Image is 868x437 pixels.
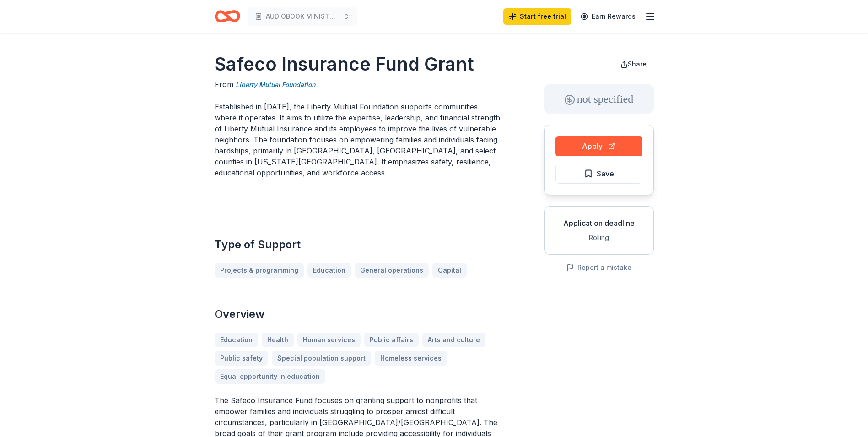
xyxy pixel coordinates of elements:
[215,263,304,278] a: Projects & programming
[236,79,315,90] a: Liberty Mutual Foundation
[215,101,500,178] p: Established in [DATE], the Liberty Mutual Foundation supports communities where it operates. It a...
[552,218,646,229] div: Application deadline
[432,263,467,278] a: Capital
[307,263,351,278] a: Education
[555,164,642,184] button: Save
[544,84,654,114] div: not specified
[215,79,500,90] div: From
[552,232,646,243] div: Rolling
[355,263,429,278] a: General operations
[248,7,357,26] button: AUDIOBOOK MINISTRIES
[575,8,641,25] a: Earn Rewards
[266,11,339,22] span: AUDIOBOOK MINISTRIES
[628,60,647,68] span: Share
[215,51,500,77] h1: Safeco Insurance Fund Grant
[566,262,631,273] button: Report a mistake
[613,55,654,73] button: Share
[555,136,642,156] button: Apply
[597,168,614,180] span: Save
[215,5,240,27] a: Home
[215,307,500,322] h2: Overview
[215,237,500,252] h2: Type of Support
[503,8,571,25] a: Start free trial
